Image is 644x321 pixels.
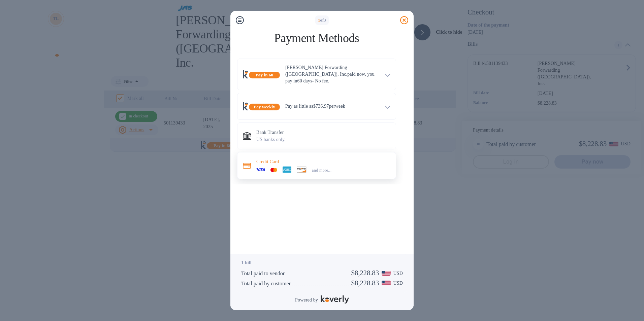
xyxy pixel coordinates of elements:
b: of 3 [318,18,326,23]
span: and more... [312,168,331,173]
b: Pay in 60 [256,72,273,77]
h1: Payment Methods [236,31,397,45]
p: USD [393,270,403,277]
h2: $8,228.83 [351,269,379,277]
img: Logo [321,295,349,304]
p: Pay as little as $736.97 per week [285,103,380,110]
span: 1 [318,18,320,23]
img: USD [382,281,391,285]
p: Bank Transfer [256,129,390,136]
iframe: Chat Widget [610,289,644,321]
p: USD [393,280,403,287]
img: USD [382,271,391,276]
h3: Total paid to vendor [241,271,285,277]
p: Credit Card [256,158,390,165]
p: US banks only. [256,136,390,143]
b: Pay weekly [254,104,275,109]
h3: Total paid by customer [241,281,291,287]
b: 1 bill [241,260,252,265]
p: Powered by [295,296,318,304]
p: [PERSON_NAME] Forwarding ([GEOGRAPHIC_DATA]), Inc. paid now, you pay in 60 days - No fee. [285,64,380,84]
h2: $8,228.83 [351,279,379,287]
